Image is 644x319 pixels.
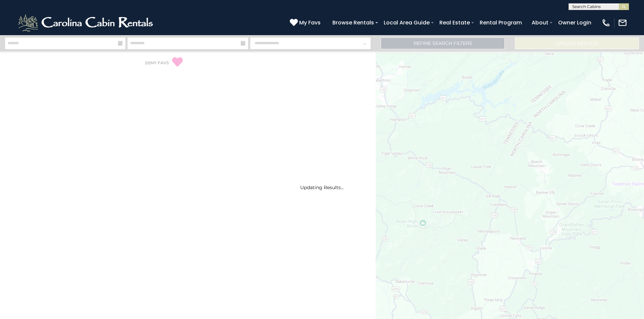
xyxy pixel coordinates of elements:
img: mail-regular-white.png [618,18,627,27]
a: Local Area Guide [380,17,433,28]
a: Rental Program [476,17,525,28]
a: Real Estate [436,17,473,28]
a: About [528,17,552,28]
a: Owner Login [555,17,595,28]
a: Browse Rentals [329,17,377,28]
img: White-1-2.png [17,13,156,33]
img: phone-regular-white.png [601,18,611,27]
span: My Favs [299,18,321,27]
a: My Favs [290,18,322,27]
